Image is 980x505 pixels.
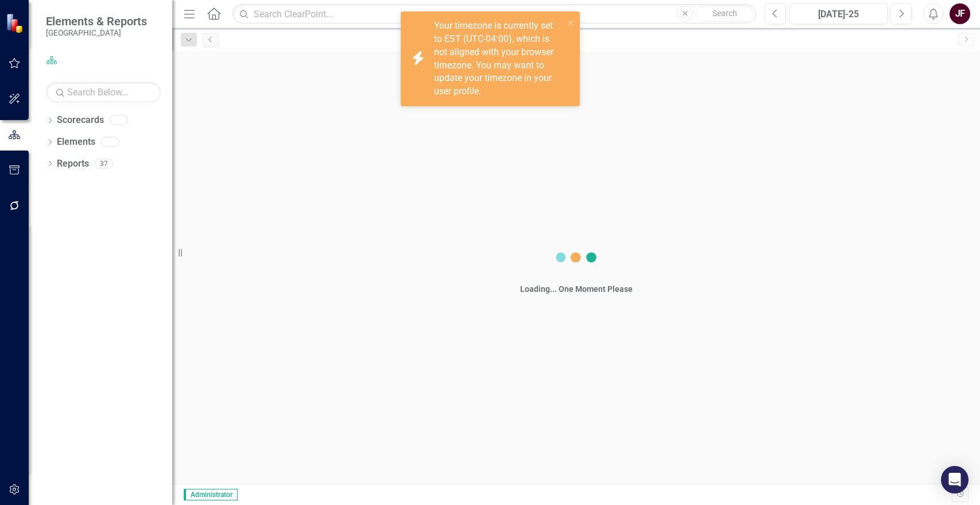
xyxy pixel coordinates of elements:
a: Elements [57,136,95,149]
span: Administrator [184,489,238,500]
span: Search [712,9,737,18]
a: Reports [57,157,89,171]
div: 37 [95,159,113,168]
input: Search ClearPoint... [233,4,756,24]
a: Scorecards [57,114,104,127]
button: close [567,16,575,29]
button: JF [950,3,970,24]
div: Open Intercom Messenger [941,466,969,494]
button: Search [696,6,753,22]
div: Your timezone is currently set to EST (UTC-04:00), which is not aligned with your browser timezon... [434,20,564,98]
input: Search Below... [46,82,161,102]
span: Elements & Reports [46,14,147,28]
button: [DATE]-25 [789,3,888,24]
div: Loading... One Moment Please [520,283,633,295]
img: ClearPoint Strategy [5,13,26,33]
small: [GEOGRAPHIC_DATA] [46,28,147,37]
div: [DATE]-25 [793,7,884,21]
